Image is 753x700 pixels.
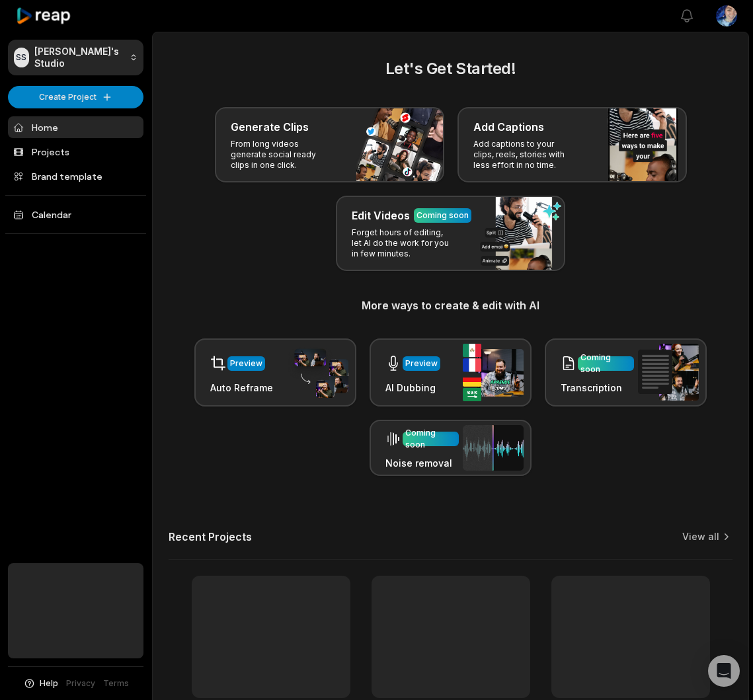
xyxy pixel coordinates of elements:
h3: More ways to create & edit with AI [169,297,733,313]
img: transcription.png [638,344,699,401]
div: Open Intercom Messenger [708,655,740,687]
img: auto_reframe.png [288,347,348,399]
h3: Transcription [561,381,634,395]
a: Terms [103,678,129,689]
span: Help [40,678,58,689]
img: ai_dubbing.png [463,344,524,401]
div: SS [14,48,29,67]
div: Coming soon [580,352,631,375]
button: Create Project [8,86,143,108]
div: Coming soon [405,427,456,451]
a: Calendar [8,204,143,225]
p: From long videos generate social ready clips in one click. [231,139,333,171]
img: noise_removal.png [463,425,524,471]
h3: Noise removal [385,456,459,470]
a: Home [8,116,143,138]
a: Brand template [8,165,143,187]
p: [PERSON_NAME]'s Studio [34,46,124,69]
h3: AI Dubbing [385,381,440,395]
p: Forget hours of editing, let AI do the work for you in few minutes. [352,227,454,259]
a: Projects [8,141,143,163]
h3: Generate Clips [231,119,309,135]
a: Privacy [66,678,95,689]
div: Preview [405,358,438,369]
div: Preview [230,358,262,369]
button: Help [23,678,58,689]
h2: Let's Get Started! [169,57,733,81]
a: View all [682,530,719,543]
div: Coming soon [416,210,469,221]
h3: Edit Videos [352,208,410,223]
h3: Auto Reframe [210,381,273,395]
p: Add captions to your clips, reels, stories with less effort in no time. [473,139,576,171]
h3: Add Captions [473,119,544,135]
h2: Recent Projects [169,530,252,543]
